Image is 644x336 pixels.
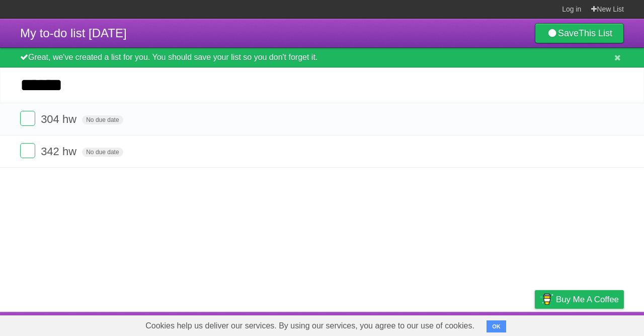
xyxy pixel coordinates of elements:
[20,26,127,40] span: My to-do list [DATE]
[487,320,506,332] button: OK
[41,145,79,158] span: 342 hw
[540,291,553,308] img: Buy me a coffee
[535,290,624,309] a: Buy me a coffee
[522,314,548,333] a: Privacy
[488,314,510,333] a: Terms
[41,113,79,125] span: 304 hw
[82,115,123,124] span: No due date
[20,111,35,126] label: Done
[560,314,624,333] a: Suggest a feature
[135,316,485,336] span: Cookies help us deliver our services. By using our services, you agree to our use of cookies.
[535,23,624,43] a: SaveThis List
[434,314,475,333] a: Developers
[401,314,422,333] a: About
[556,291,619,308] span: Buy me a coffee
[579,28,612,38] b: This List
[20,143,35,158] label: Done
[82,148,123,157] span: No due date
